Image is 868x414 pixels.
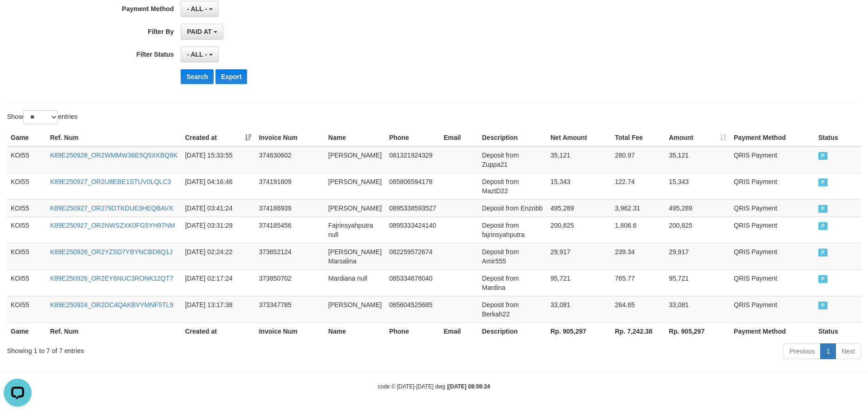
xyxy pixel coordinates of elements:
[611,243,665,269] td: 239.34
[478,243,547,269] td: Deposit from Amir555
[818,178,828,186] span: PAID
[7,173,46,199] td: KOI55
[181,69,214,84] button: Search
[665,296,730,322] td: 33,081
[665,269,730,296] td: 95,721
[665,243,730,269] td: 29,917
[46,322,182,340] th: Ref. Num
[478,129,547,146] th: Description
[325,296,385,322] td: [PERSON_NAME]
[325,269,385,296] td: Mardiana null
[547,322,611,340] th: Rp. 905,297
[255,146,324,173] td: 374630602
[478,296,547,322] td: Deposit from Berkah22
[385,173,440,199] td: 085806594178
[181,146,255,173] td: [DATE] 15:33:55
[7,146,46,173] td: KOI55
[835,343,861,359] a: Next
[7,296,46,322] td: KOI55
[378,383,490,390] small: code © [DATE]-[DATE] dwg |
[23,110,58,124] select: Showentries
[325,129,385,146] th: Name
[4,4,32,32] button: Open LiveChat chat widget
[547,269,611,296] td: 95,721
[385,129,440,146] th: Phone
[7,322,46,340] th: Game
[818,152,828,160] span: PAID
[50,248,173,256] a: K89E250926_OR2YZSD7YBYNCBD8Q1J
[181,322,255,340] th: Created at
[50,301,173,309] a: K89E250924_OR2DC4QAKBVYMNF5TL9
[478,199,547,217] td: Deposit from Enzobb
[547,243,611,269] td: 29,917
[385,217,440,243] td: 0895333424140
[385,243,440,269] td: 082259572674
[181,199,255,217] td: [DATE] 03:41:24
[611,217,665,243] td: 1,606.6
[181,269,255,296] td: [DATE] 02:17:24
[815,322,861,340] th: Status
[50,222,175,229] a: K89E250927_OR2NWSZXK0FG5YH97NM
[547,173,611,199] td: 15,343
[181,24,223,39] button: PAID AT
[730,129,815,146] th: Payment Method
[730,173,815,199] td: QRIS Payment
[730,296,815,322] td: QRIS Payment
[50,275,173,282] a: K89E250926_OR2EY6NUC3RONK12QT7
[325,146,385,173] td: [PERSON_NAME]
[665,322,730,340] th: Rp. 905,297
[181,129,255,146] th: Created at: activate to sort column ascending
[325,217,385,243] td: Fajrinsyahputra null
[215,69,247,84] button: Export
[818,249,828,256] span: PAID
[478,173,547,199] td: Deposit from MaztD22
[7,217,46,243] td: KOI55
[730,217,815,243] td: QRIS Payment
[730,322,815,340] th: Payment Method
[818,205,828,213] span: PAID
[448,383,490,390] strong: [DATE] 08:59:24
[255,243,324,269] td: 373852124
[478,322,547,340] th: Description
[385,296,440,322] td: 085604525685
[665,146,730,173] td: 35,121
[665,129,730,146] th: Amount: activate to sort column ascending
[255,173,324,199] td: 374191609
[255,217,324,243] td: 374185456
[385,146,440,173] td: 081321924329
[50,204,173,212] a: K89E250927_OR279DTKDUE3HEQBAVX
[181,217,255,243] td: [DATE] 03:31:29
[478,146,547,173] td: Deposit from Zuppa21
[818,302,828,309] span: PAID
[818,275,828,283] span: PAID
[547,217,611,243] td: 200,825
[611,296,665,322] td: 264.65
[181,296,255,322] td: [DATE] 13:17:38
[547,199,611,217] td: 495,289
[385,269,440,296] td: 085334676040
[187,51,207,58] span: - ALL -
[478,217,547,243] td: Deposit from fajrinsyahputra
[820,343,836,359] a: 1
[181,1,218,17] button: - ALL -
[50,151,178,159] a: K89E250928_OR2WMMW36E5Q5XKBQ8K
[50,178,171,185] a: K89E250927_OR2U8EBE1STUV0LQLC3
[325,322,385,340] th: Name
[325,243,385,269] td: [PERSON_NAME] Marsalina
[611,129,665,146] th: Total Fee
[611,146,665,173] td: 280.97
[730,199,815,217] td: QRIS Payment
[255,129,324,146] th: Invoice Num
[7,342,355,355] div: Showing 1 to 7 of 7 entries
[255,199,324,217] td: 374186939
[547,146,611,173] td: 35,121
[440,129,478,146] th: Email
[611,173,665,199] td: 122.74
[181,173,255,199] td: [DATE] 04:16:46
[440,322,478,340] th: Email
[611,199,665,217] td: 3,962.31
[385,322,440,340] th: Phone
[478,269,547,296] td: Deposit from Mardina
[547,296,611,322] td: 33,081
[325,199,385,217] td: [PERSON_NAME]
